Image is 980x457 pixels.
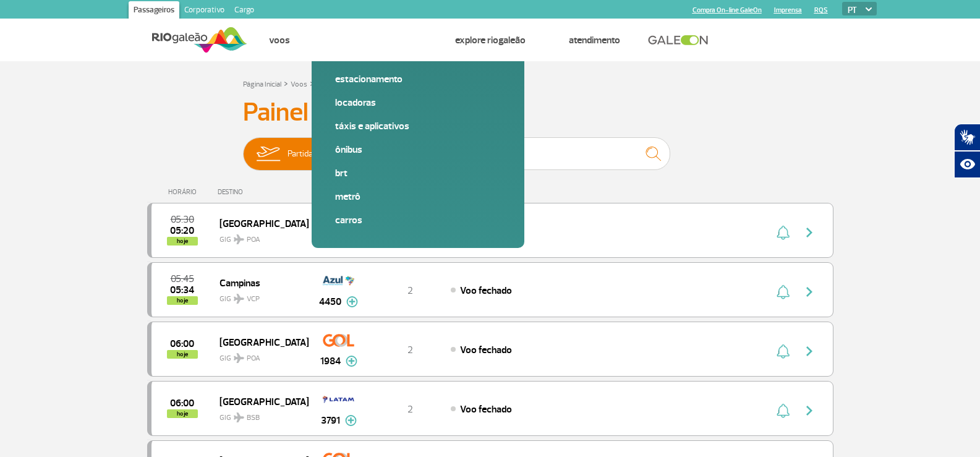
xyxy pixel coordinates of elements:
[321,413,340,428] span: 3791
[320,354,341,369] span: 1984
[460,344,512,356] span: Voo fechado
[234,294,244,304] img: destiny_airplane.svg
[407,284,413,297] span: 2
[218,188,308,196] div: DESTINO
[219,228,299,246] span: GIG
[179,1,229,21] a: Corporativo
[333,34,412,46] a: Como chegar e sair
[170,399,194,408] span: 2025-08-28 06:00:00
[954,151,980,178] button: Abrir recursos assistivos.
[170,340,194,348] span: 2025-08-28 06:00:00
[170,286,194,294] span: 2025-08-28 05:34:00
[234,353,244,363] img: destiny_airplane.svg
[243,97,738,128] h3: Painel de Voos
[460,403,512,416] span: Voo fechado
[247,353,260,364] span: POA
[777,284,790,299] img: sino-painel-voo.svg
[335,143,501,156] a: Ônibus
[423,137,670,170] input: Voo, cidade ou cia aérea
[954,124,980,151] button: Abrir tradutor de língua de sinais.
[219,287,299,305] span: GIG
[167,237,198,246] span: hoje
[219,393,299,409] span: [GEOGRAPHIC_DATA]
[345,415,357,426] img: mais-info-painel-voo.svg
[249,138,288,170] img: slider-embarque
[335,96,501,109] a: Locadoras
[219,346,299,364] span: GIG
[777,403,790,418] img: sino-painel-voo.svg
[219,334,299,350] span: [GEOGRAPHIC_DATA]
[219,406,299,424] span: GIG
[171,215,194,224] span: 2025-08-28 05:30:00
[335,72,501,86] a: Estacionamento
[284,76,288,90] a: >
[774,6,802,14] a: Imprensa
[167,296,198,305] span: hoje
[802,344,817,359] img: seta-direita-painel-voo.svg
[319,294,341,309] span: 4450
[247,294,260,305] span: VCP
[692,6,762,14] a: Compra On-line GaleOn
[291,80,307,89] a: Voos
[219,215,299,231] span: [GEOGRAPHIC_DATA]
[269,34,290,46] a: Voos
[170,226,194,235] span: 2025-08-28 05:20:00
[167,350,198,359] span: hoje
[234,412,244,422] img: destiny_airplane.svg
[346,356,357,367] img: mais-info-painel-voo.svg
[243,80,281,89] a: Página Inicial
[288,138,317,170] span: Partidas
[814,6,828,14] a: RQS
[802,403,817,418] img: seta-direita-painel-voo.svg
[167,409,198,418] span: hoje
[407,344,413,356] span: 2
[335,190,501,203] a: Metrô
[229,1,259,21] a: Cargo
[310,76,314,90] a: >
[455,34,526,46] a: Explore RIOgaleão
[777,344,790,359] img: sino-painel-voo.svg
[335,166,501,180] a: BRT
[234,234,244,244] img: destiny_airplane.svg
[151,188,218,196] div: HORÁRIO
[335,213,501,227] a: Carros
[777,225,790,240] img: sino-painel-voo.svg
[171,275,194,283] span: 2025-08-28 05:45:00
[129,1,179,21] a: Passageiros
[247,234,260,246] span: POA
[569,34,620,46] a: Atendimento
[407,403,413,416] span: 2
[308,188,370,196] div: CIA AÉREA
[346,296,358,307] img: mais-info-painel-voo.svg
[247,412,260,424] span: BSB
[802,225,817,240] img: seta-direita-painel-voo.svg
[802,284,817,299] img: seta-direita-painel-voo.svg
[460,284,512,297] span: Voo fechado
[219,275,299,291] span: Campinas
[954,124,980,178] div: Plugin de acessibilidade da Hand Talk.
[335,119,501,133] a: Táxis e aplicativos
